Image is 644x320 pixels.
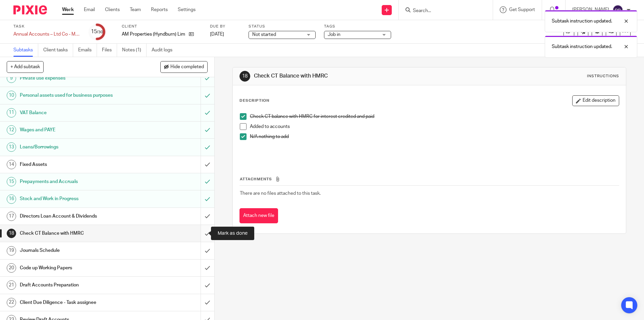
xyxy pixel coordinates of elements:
img: Pixie [13,5,47,14]
a: Subtasks [13,44,38,57]
p: Added to accounts [250,123,619,130]
h1: Journals Schedule [20,245,136,256]
h1: Draft Accounts Preparation [20,280,136,290]
button: + Add subtask [7,61,44,73]
p: Subtask instruction updated. [552,43,612,50]
label: Client [122,24,202,29]
a: Notes (1) [122,44,147,57]
span: [DATE] [210,32,224,37]
span: Attachments [240,177,272,181]
a: Emails [78,44,97,57]
label: Status [249,24,316,29]
h1: Directors Loan Account & Dividends [20,211,136,221]
h1: Wages and PAYE [20,125,136,135]
h1: VAT Balance [20,108,136,118]
a: Files [102,44,117,57]
a: Work [62,6,74,13]
span: There are no files attached to this task. [240,191,321,196]
div: 16 [7,194,16,204]
h1: Stock and Work in Progress [20,194,136,204]
button: Edit description [572,95,619,106]
p: Subtask instruction updated. [552,18,612,25]
div: 13 [7,142,16,152]
h1: Client Due Diligence - Task assignee [20,298,136,308]
h1: Prepayments and Accruals [20,177,136,187]
h1: Code up Working Papers [20,263,136,273]
a: Team [130,6,141,13]
span: Not started [252,32,276,37]
button: Attach new file [239,208,278,223]
div: 10 [7,91,16,100]
div: 18 [239,71,250,82]
a: Settings [178,6,196,13]
p: AM Properties (Hyndburn) Limited [122,31,185,38]
small: /30 [97,30,103,34]
a: Reports [151,6,168,13]
h1: Fixed Assets [20,159,136,170]
div: 20 [7,263,16,273]
div: 22 [7,298,16,307]
a: Audit logs [152,44,177,57]
div: 19 [7,246,16,256]
span: Hide completed [170,64,204,70]
div: 21 [7,280,16,290]
div: Annual Accounts – Ltd Co - Manual [13,31,80,38]
h1: Check CT Balance with HMRC [254,73,444,80]
div: 9 [7,74,16,83]
div: 14 [7,160,16,169]
a: Email [84,6,95,13]
div: 11 [7,108,16,118]
h1: Loans/Borrowings [20,142,136,152]
div: 15 [7,177,16,186]
h1: Personal assets used for business purposes [20,90,136,100]
div: 12 [7,125,16,135]
p: N/A nothing to add [250,133,619,140]
div: 18 [7,229,16,238]
button: Hide completed [160,61,208,73]
p: Check CT balance with HMRC for interest credited and paid [250,113,619,120]
h1: Private use expenses [20,73,136,83]
div: 17 [7,212,16,221]
p: Description [239,98,269,103]
a: Client tasks [43,44,73,57]
div: Instructions [587,74,619,79]
label: Task [13,24,80,29]
a: Clients [105,6,120,13]
div: 15 [91,28,103,36]
label: Due by [210,24,240,29]
img: svg%3E [612,5,623,15]
h1: Check CT Balance with HMRC [20,228,136,238]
